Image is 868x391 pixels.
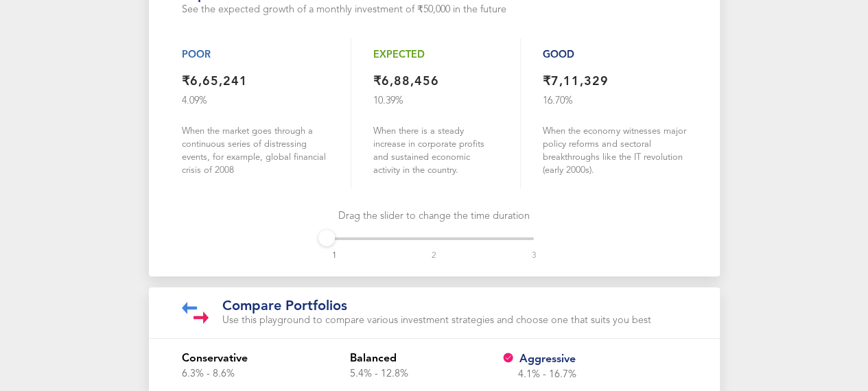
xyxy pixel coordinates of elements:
p: balanced [350,351,518,367]
p: 6.3% - 8.6% [182,367,350,381]
span: 1 [331,251,336,261]
h1: Compare Portfolios [222,298,651,315]
p: 5.4% - 12.8% [350,367,518,381]
p: Drag the slider to change the time duration [338,211,530,223]
p: aggressive [518,350,686,368]
p: 4.1% - 16.7% [518,368,686,382]
p: Poor [182,49,211,62]
p: 4.09 % [182,95,207,108]
p: When the market goes through a continuous series of distressing events, for example, global finan... [182,126,329,178]
p: Expected [373,49,425,62]
p: ₹6,65,241 [182,73,248,89]
p: Good [543,49,574,62]
p: ₹6,88,456 [373,73,439,89]
span: 2 [432,251,436,261]
span: 3 [532,251,537,261]
p: When there is a steady increase in corporate profits and sustained economic activity in the country. [373,126,498,178]
p: conservative [182,351,350,367]
p: Use this playground to compare various investment strategies and choose one that suits you best [222,315,651,327]
p: See the expected growth of a monthly investment of ₹50,000 in the future [182,3,506,16]
p: ₹7,11,329 [543,73,609,89]
p: 10.39 % [373,95,403,108]
p: 16.70 % [543,95,573,108]
p: When the economy witnesses major policy reforms and sectoral breakthroughs like the IT revolution... [543,126,686,178]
